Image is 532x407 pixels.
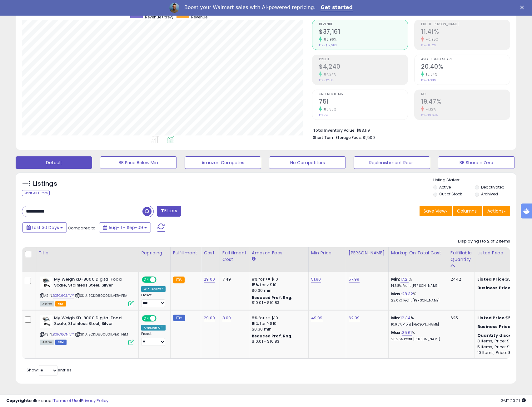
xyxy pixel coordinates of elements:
[252,282,304,288] div: 15% for > $10
[391,284,443,288] p: 14.68% Profit [PERSON_NAME]
[142,277,150,282] span: ON
[481,191,498,197] label: Archived
[458,238,510,244] div: Displaying 1 to 2 of 2 items
[391,330,402,336] b: Max:
[75,332,128,337] span: | SKU: SCKD8000SILVER-FBM
[252,339,304,344] div: $10.01 - $10.83
[53,398,80,404] a: Terms of Use
[252,326,304,332] div: $0.30 min
[477,333,529,338] div: :
[40,315,134,344] div: ASIN:
[173,315,185,321] small: FBM
[53,332,74,337] a: B01C6CN1VY
[173,277,185,283] small: FBA
[156,277,166,282] span: OFF
[311,276,321,282] a: 51.90
[252,250,306,256] div: Amazon Fees
[81,398,108,404] a: Privacy Policy
[319,93,408,96] span: Ordered Items
[204,276,215,282] a: 29.00
[319,43,337,47] small: Prev: $19,983
[55,301,66,306] span: FBA
[439,184,451,190] label: Active
[40,277,52,289] img: 41rbhfOvNSL._SL40_.jpg
[391,276,400,282] b: Min:
[173,250,198,256] div: Fulfillment
[433,177,516,183] p: Listing States:
[402,291,413,297] a: 28.32
[16,156,92,169] button: Default
[450,250,472,263] div: Fulfillable Quantity
[477,285,529,291] div: $50.25
[400,276,409,282] a: 17.21
[322,72,336,77] small: 84.24%
[184,4,316,11] div: Boost your Walmart sales with AI-powered repricing.
[141,250,168,256] div: Repricing
[33,179,57,188] h5: Listings
[388,247,448,272] th: The percentage added to the cost of goods (COGS) that forms the calculator for Min & Max prices.
[27,367,72,373] span: Show: entries
[421,98,510,106] h2: 19.47%
[477,276,506,282] b: Listed Price:
[319,28,408,37] h2: $37,161
[322,37,336,42] small: 85.96%
[6,398,108,404] div: seller snap | |
[142,316,150,321] span: ON
[319,23,408,26] span: Revenue
[402,330,412,336] a: 35.61
[54,277,130,290] b: My Weigh KD-8000 Digital Food Scale, Stainless Steel, Silver
[22,190,50,196] div: Clear All Filters
[450,277,470,282] div: 2442
[477,324,512,330] b: Business Price:
[311,315,323,321] a: 49.99
[222,277,244,282] div: 7.49
[108,224,143,231] span: Aug-11 - Sep-09
[321,4,353,11] a: Get started
[6,398,29,404] strong: Copyright
[363,135,375,140] span: $1,509
[156,316,166,321] span: OFF
[54,315,130,328] b: My Weigh KD-8000 Digital Food Scale, Stainless Steel, Silver
[421,63,510,71] h2: 20.40%
[477,315,529,321] div: $51.92
[319,63,408,71] h2: $4,240
[349,276,360,282] a: 57.99
[252,256,256,262] small: Amazon Fees.
[311,250,343,256] div: Min Price
[319,98,408,106] h2: 751
[319,78,334,82] small: Prev: $2,301
[252,277,304,282] div: 8% for <= $10
[252,300,304,306] div: $10.01 - $10.83
[421,78,436,82] small: Prev: 17.61%
[400,315,411,321] a: 12.34
[477,285,512,291] b: Business Price:
[477,277,529,282] div: $51.90
[421,28,510,37] h2: 11.41%
[500,398,526,404] span: 2025-10-10 20:21 GMT
[477,324,529,330] div: $49.99
[477,344,529,350] div: 5 Items, Price: $5
[421,93,510,96] span: ROI
[391,337,443,341] p: 26.26% Profit [PERSON_NAME]
[204,250,217,256] div: Cost
[424,37,438,42] small: -0.95%
[145,14,173,20] span: Revenue (prev)
[424,107,436,112] small: -1.12%
[450,315,470,321] div: 625
[457,208,477,214] span: Columns
[269,156,346,169] button: No Competitors
[252,315,304,321] div: 8% for <= $10
[68,225,97,231] span: Compared to:
[477,350,529,356] div: 10 Items, Price: $7
[421,58,510,61] span: Avg. Buybox Share
[477,315,506,321] b: Listed Price:
[391,330,443,341] div: %
[477,332,522,338] b: Quantity discounts
[439,191,462,197] label: Out of Stock
[191,14,207,20] span: Revenue
[313,126,505,134] li: $93,119
[75,293,127,298] span: | SKU: SCKD8000SILVER-FBA
[483,206,510,216] button: Actions
[204,315,215,321] a: 29.00
[40,301,54,306] span: All listings currently available for purchase on Amazon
